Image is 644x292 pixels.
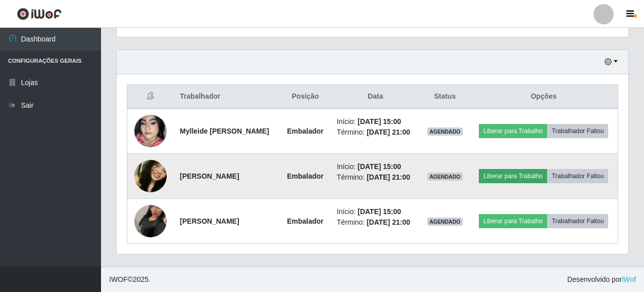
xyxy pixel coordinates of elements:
li: Início: [337,161,414,172]
th: Trabalhador [174,85,280,109]
strong: Embalador [287,172,323,180]
span: AGENDADO [427,173,463,181]
th: Status [420,85,470,109]
th: Opções [470,85,618,109]
button: Trabalhador Faltou [547,169,608,183]
time: [DATE] 15:00 [358,117,401,126]
li: Término: [337,127,414,138]
strong: Embalador [287,217,323,225]
li: Início: [337,206,414,217]
button: Liberar para Trabalho [479,124,547,138]
img: CoreUI Logo [17,8,62,20]
time: [DATE] 21:00 [367,128,410,136]
span: Desenvolvido por [567,274,636,285]
th: Data [331,85,420,109]
a: iWof [622,275,636,283]
strong: [PERSON_NAME] [180,172,239,180]
span: AGENDADO [427,128,463,136]
li: Término: [337,172,414,183]
time: [DATE] 21:00 [367,173,410,181]
li: Término: [337,217,414,228]
time: [DATE] 15:00 [358,207,401,216]
span: © 2025 . [109,274,151,285]
button: Trabalhador Faltou [547,124,608,138]
strong: Embalador [287,127,323,135]
button: Liberar para Trabalho [479,214,547,228]
img: 1751397040132.jpeg [134,102,167,160]
li: Início: [337,116,414,127]
time: [DATE] 21:00 [367,218,410,226]
time: [DATE] 15:00 [358,162,401,171]
th: Posição [280,85,331,109]
span: AGENDADO [427,218,463,226]
img: 1753810548445.jpeg [134,192,167,250]
span: IWOF [109,275,128,283]
img: 1666052653586.jpeg [134,142,167,210]
button: Liberar para Trabalho [479,169,547,183]
strong: [PERSON_NAME] [180,217,239,225]
strong: Mylleide [PERSON_NAME] [180,127,269,135]
button: Trabalhador Faltou [547,214,608,228]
